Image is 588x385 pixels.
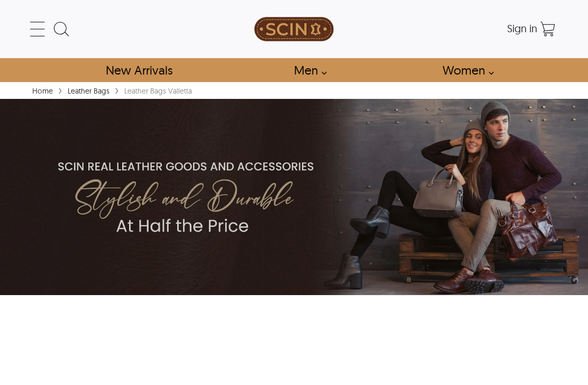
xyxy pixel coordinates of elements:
span: Sign in [507,22,537,35]
a: shop men's leather jackets [282,58,333,82]
span: › [58,80,62,99]
span: › [115,80,119,99]
a: Home [30,86,56,96]
a: Leather Bags [65,86,112,96]
a: SCIN [206,5,382,53]
a: Shopping Cart [537,19,558,40]
a: Shop Women Leather Jackets [430,58,500,82]
img: SCIN [254,5,334,53]
a: Shop New Arrivals [94,58,184,82]
div: Leather Bags Valletta [122,86,195,96]
a: Sign in [507,25,537,34]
